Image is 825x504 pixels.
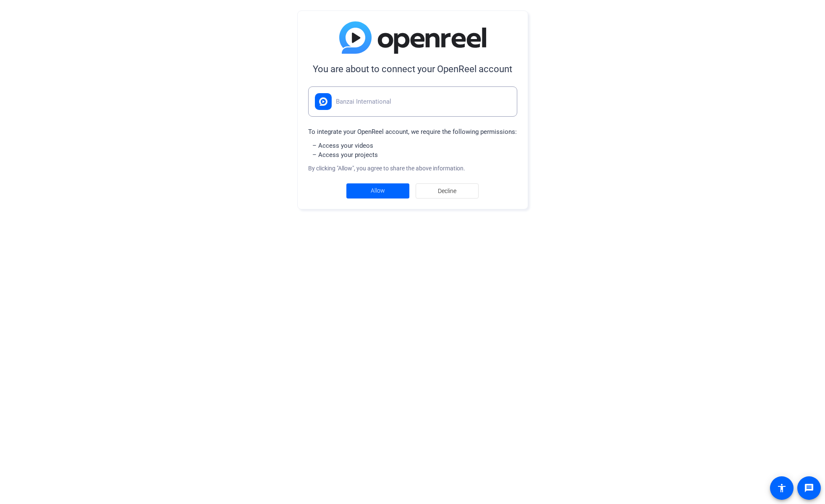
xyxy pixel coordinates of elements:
button: Decline [416,183,479,198]
li: – Access your videos [308,141,517,151]
h2: You are about to connect your OpenReel account [313,62,512,76]
h3: To integrate your OpenReel account, we require the following permissions: [308,127,517,137]
li: – Access your projects [308,150,517,160]
img: OpenReel logo [339,21,486,54]
button: Allow [346,183,409,198]
mat-icon: message [804,483,814,493]
mat-icon: accessibility [777,483,787,493]
p: By clicking "Allow", you agree to share the above information. [308,164,517,173]
span: Decline [438,183,456,199]
span: Allow [371,186,385,195]
span: Banzai International [336,97,391,107]
img: OpenReel logo [319,97,327,106]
